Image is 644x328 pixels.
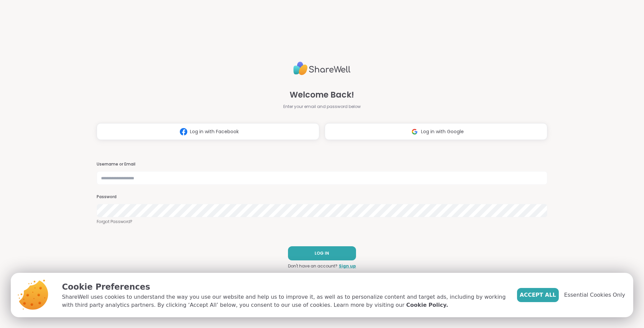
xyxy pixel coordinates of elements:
[190,128,239,135] span: Log in with Facebook
[97,194,547,200] h3: Password
[325,123,547,140] button: Log in with Google
[97,219,547,225] a: Forgot Password?
[62,293,506,309] p: ShareWell uses cookies to understand the way you use our website and help us to improve it, as we...
[97,161,547,167] h3: Username or Email
[293,59,351,78] img: ShareWell Logo
[177,125,190,138] img: ShareWell Logomark
[283,104,361,110] span: Enter your email and password below
[288,246,356,260] button: LOG IN
[421,128,464,135] span: Log in with Google
[62,281,506,293] p: Cookie Preferences
[406,301,448,309] a: Cookie Policy.
[520,291,556,299] span: Accept All
[290,89,354,101] span: Welcome Back!
[564,291,625,299] span: Essential Cookies Only
[288,263,337,269] span: Don't have an account?
[97,123,319,140] button: Log in with Facebook
[408,125,421,138] img: ShareWell Logomark
[315,250,329,256] span: LOG IN
[517,288,559,302] button: Accept All
[339,263,356,269] a: Sign up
